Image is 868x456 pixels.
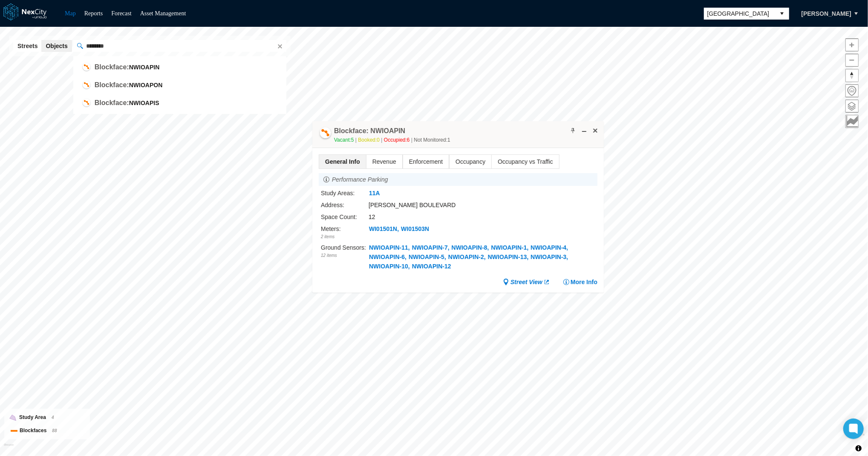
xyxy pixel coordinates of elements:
[95,63,129,71] label: Blockface:
[52,428,57,433] span: 88
[321,202,344,208] label: Address :
[332,175,388,184] div: Performance Parking
[845,100,859,113] button: Layers management
[510,278,542,286] span: Street View
[11,413,84,422] div: Study Area
[366,155,402,168] span: Revenue
[358,137,384,143] span: Booked: 0
[409,253,444,261] span: NWIOAPIN-5
[84,10,103,17] a: Reports
[321,190,355,197] label: Study Areas :
[321,214,357,220] label: Space Count :
[793,6,860,21] button: [PERSON_NAME]
[412,243,448,252] span: NWIOAPIN-7
[846,69,858,82] span: Reset bearing to north
[412,262,451,271] span: NWIOAPIN-12
[491,243,529,252] button: NWIOAPIN-1,
[321,252,369,259] div: 12 items
[140,10,186,17] a: Asset Management
[802,9,851,18] span: [PERSON_NAME]
[854,443,864,453] button: Toggle attribution
[487,253,529,262] button: NWIOAPIN-13,
[111,10,131,17] a: Forecast
[369,253,407,262] button: NWIOAPIN-6,
[448,253,486,262] button: NWIOAPIN-2,
[41,40,72,52] button: Objects
[531,243,569,252] button: NWIOAPIN-4,
[369,200,507,210] div: [PERSON_NAME] BOULEVARD
[845,54,859,67] button: Zoom out
[4,444,14,453] a: Mapbox homepage
[414,137,450,143] span: Not Monitored: 1
[369,253,405,261] span: NWIOAPIN-6
[78,78,282,92] li: NWIOAPON
[571,278,597,286] span: More Info
[450,155,491,168] span: Occupancy
[531,253,567,261] span: NWIOAPIN-3
[401,225,430,234] button: WI01503N
[412,262,452,271] button: NWIOAPIN-12
[369,225,399,234] button: WI01501N,
[321,225,341,232] label: Meters :
[319,155,366,168] span: General Info
[452,243,487,252] span: NWIOAPIN-8
[408,253,447,262] button: NWIOAPIN-5,
[11,426,84,435] div: Blockfaces
[369,262,408,271] span: NWIOAPIN-10
[369,225,397,233] span: WI01501N
[334,126,450,144] div: Double-click to make header text selectable
[403,155,449,168] span: Enforcement
[46,42,67,50] span: Objects
[448,253,484,261] span: NWIOAPIN-2
[451,243,490,252] button: NWIOAPIN-8,
[845,115,859,128] button: Key metrics
[531,243,567,252] span: NWIOAPIN-4
[52,415,54,420] span: 4
[492,155,559,168] span: Occupancy vs Traffic
[846,39,858,51] span: Zoom in
[846,54,858,66] span: Zoom out
[17,42,37,50] span: Streets
[334,137,358,143] span: Vacant: 5
[845,84,859,97] button: Home
[78,96,282,110] li: NWIOAPIS
[369,189,380,197] span: 11A
[129,64,160,71] b: NWIOAPIN
[412,243,450,252] button: NWIOAPIN-7,
[369,243,408,252] span: NWIOAPIN-11
[65,10,76,17] a: Map
[845,69,859,82] button: Reset bearing to north
[78,60,282,74] li: NWIOAPIN
[369,189,381,198] button: 11A
[401,225,429,233] span: WI01503N
[334,126,405,136] h4: Double-click to make header text selectable
[384,137,414,143] span: Occupied: 6
[129,100,159,106] b: NWIOAPIS
[488,253,527,261] span: NWIOAPIN-13
[503,278,550,286] a: Street View
[563,278,597,286] button: More Info
[129,82,163,88] b: NWIOAPON
[95,81,129,88] label: Blockface:
[275,42,283,50] button: Clear
[321,244,366,251] label: Ground Sensors :
[13,40,42,52] button: Streets
[776,8,789,20] button: select
[369,262,410,271] button: NWIOAPIN-10,
[845,38,859,51] button: Zoom in
[95,99,129,106] label: Blockface:
[856,444,861,453] span: Toggle attribution
[491,243,527,252] span: NWIOAPIN-1
[321,234,369,240] div: 2 items
[369,212,507,222] div: 12
[369,243,410,252] button: NWIOAPIN-11,
[707,9,772,18] span: [GEOGRAPHIC_DATA]
[531,253,569,262] button: NWIOAPIN-3,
